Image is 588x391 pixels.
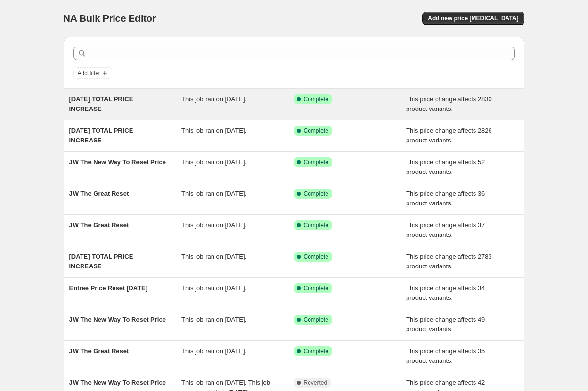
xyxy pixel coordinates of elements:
[428,15,518,22] span: Add new price [MEDICAL_DATA]
[181,347,246,355] span: This job ran on [DATE].
[73,67,112,79] button: Add filter
[69,127,133,144] span: [DATE] TOTAL PRICE INCREASE
[181,221,246,229] span: This job ran on [DATE].
[69,190,129,197] span: JW The Great Reset
[406,316,485,333] span: This price change affects 49 product variants.
[422,12,524,25] button: Add new price [MEDICAL_DATA]
[406,221,485,238] span: This price change affects 37 product variants.
[69,379,166,386] span: JW The New Way To Reset Price
[304,379,327,387] span: Reverted
[64,13,156,24] span: NA Bulk Price Editor
[406,253,492,270] span: This price change affects 2783 product variants.
[181,158,246,166] span: This job ran on [DATE].
[181,127,246,134] span: This job ran on [DATE].
[78,69,100,77] span: Add filter
[406,127,492,144] span: This price change affects 2826 product variants.
[69,95,133,112] span: [DATE] TOTAL PRICE INCREASE
[304,284,328,292] span: Complete
[304,158,328,166] span: Complete
[304,95,328,103] span: Complete
[406,158,485,175] span: This price change affects 52 product variants.
[69,253,133,270] span: [DATE] TOTAL PRICE INCREASE
[304,190,328,198] span: Complete
[406,347,485,364] span: This price change affects 35 product variants.
[304,127,328,135] span: Complete
[406,95,492,112] span: This price change affects 2830 product variants.
[181,190,246,197] span: This job ran on [DATE].
[69,347,129,355] span: JW The Great Reset
[181,253,246,260] span: This job ran on [DATE].
[181,316,246,323] span: This job ran on [DATE].
[406,284,485,301] span: This price change affects 34 product variants.
[69,221,129,229] span: JW The Great Reset
[181,95,246,103] span: This job ran on [DATE].
[406,190,485,207] span: This price change affects 36 product variants.
[181,284,246,292] span: This job ran on [DATE].
[69,158,166,166] span: JW The New Way To Reset Price
[304,347,328,355] span: Complete
[69,284,148,292] span: Entree Price Reset [DATE]
[304,253,328,261] span: Complete
[304,221,328,229] span: Complete
[69,316,166,323] span: JW The New Way To Reset Price
[304,316,328,324] span: Complete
